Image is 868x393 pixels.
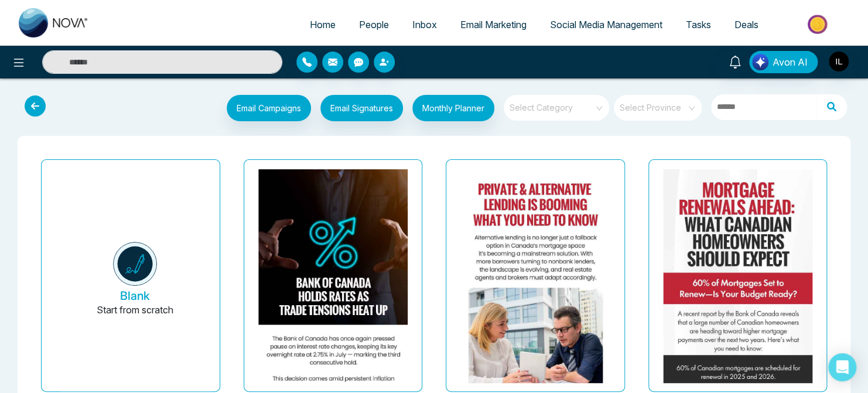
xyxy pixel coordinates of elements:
button: Avon AI [749,51,818,73]
h5: Blank [120,289,150,303]
p: Start from scratch [97,303,173,331]
a: Home [298,13,347,36]
span: Home [310,19,336,30]
img: novacrm [113,242,157,286]
span: People [359,19,389,30]
a: Email Signatures [311,95,403,124]
span: Tasks [686,19,711,30]
button: Email Campaigns [227,95,311,121]
span: Deals [734,19,758,30]
span: Avon AI [773,55,808,69]
a: People [347,13,401,36]
img: Market-place.gif [776,11,861,37]
a: Tasks [674,13,723,36]
a: Social Media Management [538,13,674,36]
a: Inbox [401,13,449,36]
div: Open Intercom Messenger [828,353,856,381]
img: Lead Flow [752,54,768,70]
img: User Avatar [829,52,849,71]
img: Nova CRM Logo [19,8,89,37]
span: Inbox [412,19,437,30]
a: Email Marketing [449,13,538,36]
span: Email Marketing [460,19,527,30]
button: BlankStart from scratch [60,169,210,391]
span: Social Media Management [550,19,662,30]
button: Email Signatures [320,95,403,121]
button: Monthly Planner [412,95,494,121]
a: Monthly Planner [403,95,494,124]
a: Email Campaigns [217,101,311,113]
a: Deals [723,13,770,36]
